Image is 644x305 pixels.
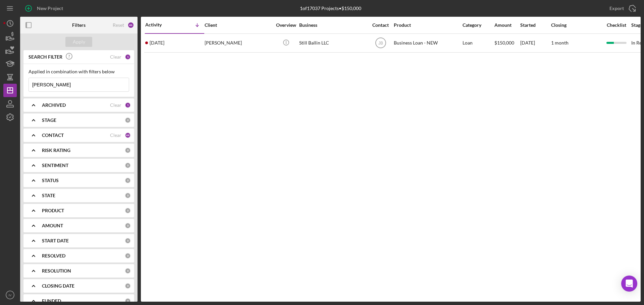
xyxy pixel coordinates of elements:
[150,40,164,46] time: 2025-08-11 14:22
[205,22,272,28] div: Client
[127,22,134,28] div: 46
[72,22,86,28] b: Filters
[113,22,124,28] div: Reset
[42,118,56,123] b: STAGE
[125,298,131,304] div: 0
[378,41,383,46] text: JB
[42,223,63,228] b: AMOUNT
[125,268,131,274] div: 0
[145,22,175,27] div: Activity
[110,133,121,138] div: Clear
[125,177,131,183] div: 0
[602,22,631,28] div: Checklist
[125,193,131,199] div: 0
[42,253,65,258] b: RESOLVED
[205,34,272,52] div: [PERSON_NAME]
[300,6,361,11] div: 1 of 17037 Projects • $150,000
[125,283,131,289] div: 0
[42,193,55,198] b: STATE
[73,37,85,47] div: Apply
[42,208,64,213] b: PRODUCT
[110,102,121,108] div: Clear
[37,2,63,15] div: New Project
[125,162,131,168] div: 0
[609,2,624,15] div: Export
[394,22,461,28] div: Product
[42,268,71,274] b: RESOLUTION
[42,283,74,289] b: CLOSING DATE
[551,22,601,28] div: Closing
[8,293,12,297] text: IV
[125,117,131,123] div: 0
[125,147,131,153] div: 0
[42,238,69,243] b: START DATE
[125,208,131,214] div: 0
[125,223,131,229] div: 0
[110,54,121,60] div: Clear
[42,148,70,153] b: RISK RATING
[65,37,92,47] button: Apply
[125,54,131,60] div: 1
[299,34,366,52] div: Still Ballin LLC
[299,22,366,28] div: Business
[368,22,393,28] div: Contact
[29,54,62,60] b: SEARCH FILTER
[273,22,299,28] div: Overview
[603,2,641,15] button: Export
[463,34,494,52] div: Loan
[125,102,131,108] div: 1
[394,34,461,52] div: Business Loan - NEW
[463,22,494,28] div: Category
[29,69,129,74] div: Applied in combination with filters below
[20,2,70,15] button: New Project
[125,253,131,259] div: 0
[494,34,520,52] div: $150,000
[42,178,59,183] b: STATUS
[42,298,61,304] b: FUNDED
[125,132,131,138] div: 44
[125,238,131,244] div: 0
[42,102,66,108] b: ARCHIVED
[520,34,550,52] div: [DATE]
[42,163,68,168] b: SENTIMENT
[621,276,637,292] div: Open Intercom Messenger
[42,133,64,138] b: CONTACT
[3,288,17,302] button: IV
[551,40,569,46] time: 1 month
[520,22,550,28] div: Started
[494,22,520,28] div: Amount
